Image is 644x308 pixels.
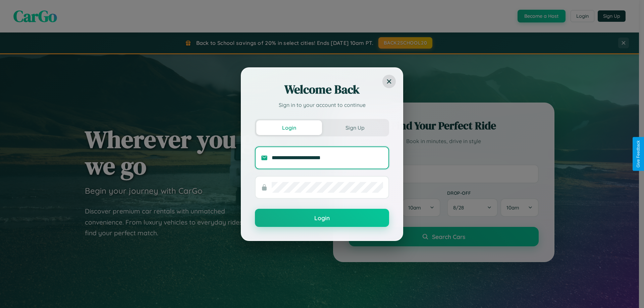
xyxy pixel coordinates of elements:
[255,101,389,109] p: Sign in to your account to continue
[636,140,641,168] div: Give Feedback
[255,81,389,98] h2: Welcome Back
[255,209,389,227] button: Login
[322,120,388,135] button: Sign Up
[256,120,322,135] button: Login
